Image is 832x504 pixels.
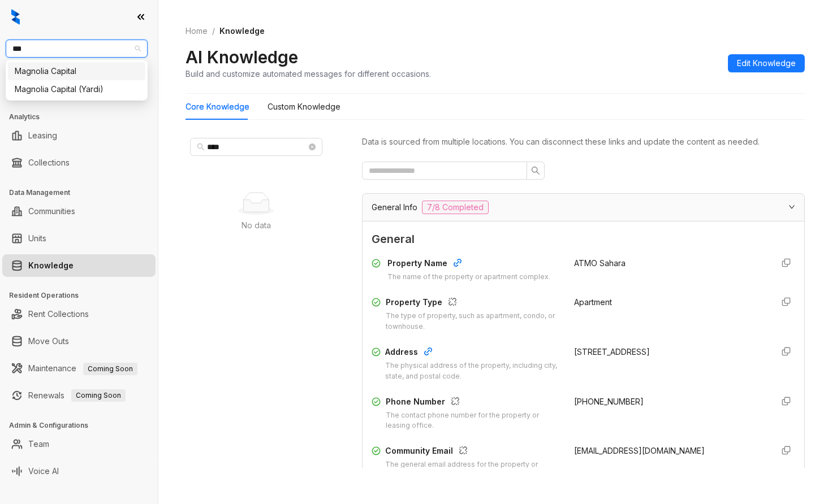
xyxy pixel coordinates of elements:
[2,151,156,174] li: Collections
[2,124,156,147] li: Leasing
[219,26,265,36] span: Knowledge
[2,76,156,98] li: Leads
[186,101,249,113] div: Core Knowledge
[8,80,145,98] div: Magnolia Capital (Yardi)
[362,136,805,148] div: Data is sourced from multiple locations. You can disconnect these links and update the content as...
[2,303,156,325] li: Rent Collections
[309,144,316,150] span: close-circle
[372,231,795,248] span: General
[385,459,561,481] div: The general email address for the property or community inquiries.
[2,330,156,353] li: Move Outs
[9,420,158,431] h3: Admin & Configurations
[531,166,540,175] span: search
[83,363,137,375] span: Coming Soon
[363,194,804,221] div: General Info7/8 Completed
[212,25,215,37] li: /
[386,396,561,410] div: Phone Number
[186,68,431,80] div: Build and customize automated messages for different occasions.
[385,360,561,382] div: The physical address of the property, including city, state, and postal code.
[28,200,75,223] a: Communities
[387,272,550,283] div: The name of the property or apartment complex.
[387,257,550,272] div: Property Name
[11,9,20,25] img: logo
[197,143,205,151] span: search
[186,46,298,68] h2: AI Knowledge
[15,65,139,77] div: Magnolia Capital
[199,219,313,232] div: No data
[574,446,705,455] span: [EMAIL_ADDRESS][DOMAIN_NAME]
[8,62,145,80] div: Magnolia Capital
[372,201,417,214] span: General Info
[9,188,158,198] h3: Data Management
[2,384,156,407] li: Renewals
[737,57,796,69] span: Edit Knowledge
[386,296,561,311] div: Property Type
[28,433,49,455] a: Team
[28,151,70,174] a: Collections
[386,311,561,332] div: The type of property, such as apartment, condo, or townhouse.
[2,200,156,223] li: Communities
[574,346,763,358] div: [STREET_ADDRESS]
[28,254,74,277] a: Knowledge
[788,203,795,210] span: expanded
[28,227,46,250] a: Units
[574,258,626,268] span: ATMO Sahara
[71,389,126,402] span: Coming Soon
[183,25,210,37] a: Home
[2,460,156,483] li: Voice AI
[28,384,126,407] a: RenewalsComing Soon
[574,297,612,307] span: Apartment
[2,227,156,250] li: Units
[28,330,69,353] a: Move Outs
[386,410,561,432] div: The contact phone number for the property or leasing office.
[9,112,158,122] h3: Analytics
[728,54,805,72] button: Edit Knowledge
[2,357,156,380] li: Maintenance
[385,346,561,360] div: Address
[28,460,59,483] a: Voice AI
[28,303,89,325] a: Rent Collections
[2,254,156,277] li: Knowledge
[2,433,156,455] li: Team
[574,397,644,406] span: [PHONE_NUMBER]
[28,124,57,147] a: Leasing
[268,101,340,113] div: Custom Knowledge
[9,290,158,301] h3: Resident Operations
[385,445,561,459] div: Community Email
[422,201,489,214] span: 7/8 Completed
[15,83,139,95] div: Magnolia Capital (Yardi)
